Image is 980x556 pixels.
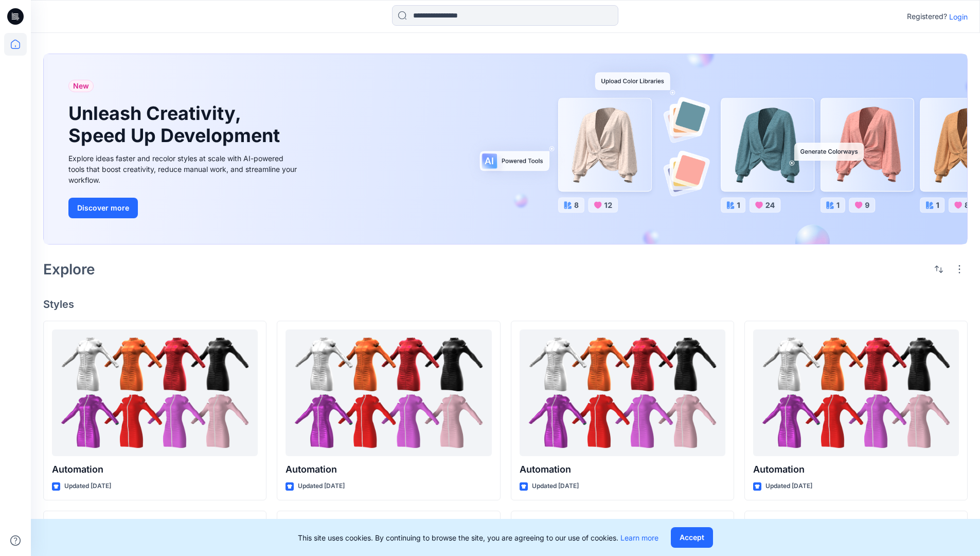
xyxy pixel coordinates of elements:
[64,481,111,492] p: Updated [DATE]
[286,462,491,477] p: Automation
[532,481,579,492] p: Updated [DATE]
[298,532,658,543] p: This site uses cookies. By continuing to browse the site, you are agreeing to our use of cookies.
[671,527,713,548] button: Accept
[52,462,258,477] p: Automation
[753,462,959,477] p: Automation
[68,198,300,218] a: Discover more
[68,153,300,185] div: Explore ideas faster and recolor styles at scale with AI-powered tools that boost creativity, red...
[68,198,138,218] button: Discover more
[43,298,968,310] h4: Styles
[620,533,658,542] a: Learn more
[43,261,95,277] h2: Explore
[753,329,959,457] a: Automation
[52,329,258,457] a: Automation
[298,481,345,492] p: Updated [DATE]
[286,329,491,457] a: Automation
[520,329,725,457] a: Automation
[520,462,725,477] p: Automation
[765,481,812,492] p: Updated [DATE]
[68,102,284,147] h1: Unleash Creativity, Speed Up Development
[949,11,968,22] p: Login
[73,80,89,92] span: New
[907,10,947,23] p: Registered?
